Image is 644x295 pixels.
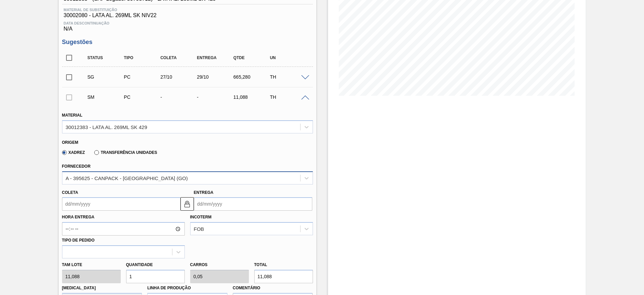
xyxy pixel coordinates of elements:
label: Tam lote [62,260,121,270]
label: Transferência Unidades [94,150,157,155]
div: 29/10/2025 [195,74,236,80]
div: 11,088 [232,94,272,100]
label: Xadrez [62,150,85,155]
div: UN [268,55,309,60]
span: 30002080 - LATA AL. 269ML SK NIV22 [64,12,311,18]
div: A - 395625 - CANPACK - [GEOGRAPHIC_DATA] (GO) [66,175,188,181]
div: N/A [62,18,313,32]
label: Comentário [233,283,313,293]
label: Fornecedor [62,164,91,169]
label: Incoterm [190,215,212,219]
label: Linha de Produção [147,286,191,290]
div: TH [268,94,309,100]
h3: Sugestões [62,39,313,46]
div: 30012383 - LATA AL. 269ML SK 429 [66,124,147,130]
div: Entrega [195,55,236,60]
div: Tipo [122,55,163,60]
div: 665,280 [232,74,272,80]
label: [MEDICAL_DATA] [62,286,96,290]
label: Origem [62,140,78,145]
div: 27/10/2025 [159,74,199,80]
span: Data Descontinuação [64,21,311,25]
div: Qtde [232,55,272,60]
span: Material de Substituição [64,8,311,12]
div: Coleta [159,55,199,60]
label: Quantidade [126,262,153,267]
button: locked [180,197,194,211]
label: Carros [190,262,208,267]
label: Hora Entrega [62,212,185,222]
div: FOB [194,226,204,232]
label: Material [62,113,83,118]
input: dd/mm/yyyy [62,197,180,211]
img: locked [183,200,191,208]
div: TH [268,74,309,80]
div: Pedido de Compra [122,74,163,80]
div: Sugestão Manual [86,94,126,100]
label: Tipo de pedido [62,238,95,243]
div: Pedido de Compra [122,94,163,100]
input: dd/mm/yyyy [194,197,312,211]
div: Status [86,55,126,60]
div: Sugestão Criada [86,74,126,80]
div: - [195,94,236,100]
label: Entrega [194,190,214,195]
label: Total [254,262,267,267]
div: - [159,94,199,100]
label: Coleta [62,190,78,195]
